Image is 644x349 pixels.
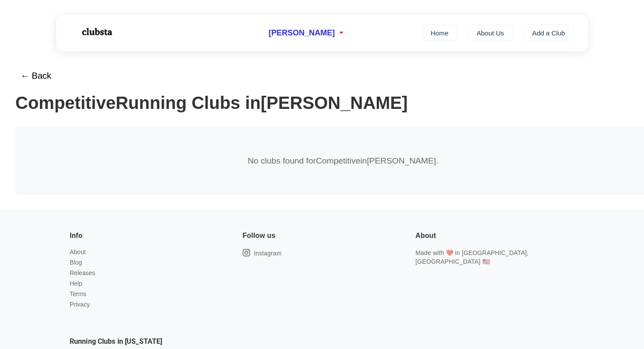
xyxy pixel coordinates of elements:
[415,248,574,266] p: Made with ❤️ in [GEOGRAPHIC_DATA], [GEOGRAPHIC_DATA] 🇺🇸
[254,249,282,258] p: Instagram
[70,280,82,287] a: Help
[15,66,57,86] button: ← Back
[15,93,629,113] h1: Competitive Running Clubs in [PERSON_NAME]
[415,230,436,241] h6: About
[70,336,162,347] h6: Running Clubs in [US_STATE]
[524,24,574,41] a: Add a Club
[70,269,95,276] a: Releases
[70,21,123,43] img: Logo
[70,259,82,266] a: Blog
[243,248,282,258] a: Instagram
[243,230,276,241] h6: Follow us
[70,248,86,255] a: About
[468,24,513,41] a: About Us
[70,301,90,308] a: Privacy
[70,290,86,297] a: Terms
[422,24,457,41] a: Home
[70,230,82,241] h6: Info
[269,28,335,38] span: [PERSON_NAME]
